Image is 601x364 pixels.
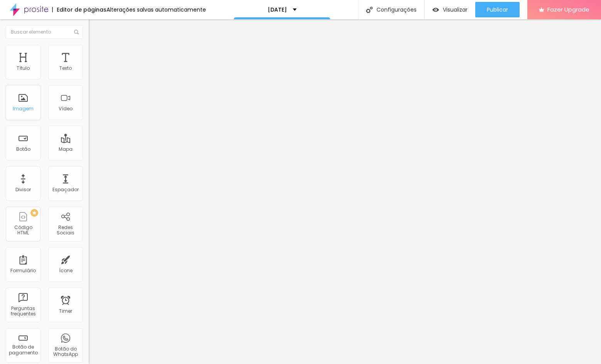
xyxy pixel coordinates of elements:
[425,2,475,17] button: Visualizar
[74,30,79,34] img: Icone
[487,7,508,13] span: Publicar
[52,187,79,192] div: Espaçador
[59,106,73,111] div: Vídeo
[443,7,468,13] span: Visualizar
[8,306,38,317] div: Perguntas frequentes
[59,268,73,273] div: Ícone
[59,66,72,71] div: Texto
[59,308,72,314] div: Timer
[106,7,206,12] div: Alterações salvas automaticamente
[50,225,81,236] div: Redes Sociais
[366,7,373,13] img: Icone
[547,6,589,13] span: Fazer Upgrade
[17,66,30,71] div: Título
[6,25,83,39] input: Buscar elemento
[475,2,520,17] button: Publicar
[59,147,73,152] div: Mapa
[13,106,34,111] div: Imagem
[268,7,287,12] p: [DATE]
[8,344,38,356] div: Botão de pagamento
[89,19,601,364] iframe: Editor
[16,147,30,152] div: Botão
[8,225,38,236] div: Código HTML
[10,268,36,273] div: Formulário
[15,187,31,192] div: Divisor
[432,7,439,13] img: view-1.svg
[52,7,106,12] div: Editor de páginas
[50,346,81,357] div: Botão do WhatsApp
